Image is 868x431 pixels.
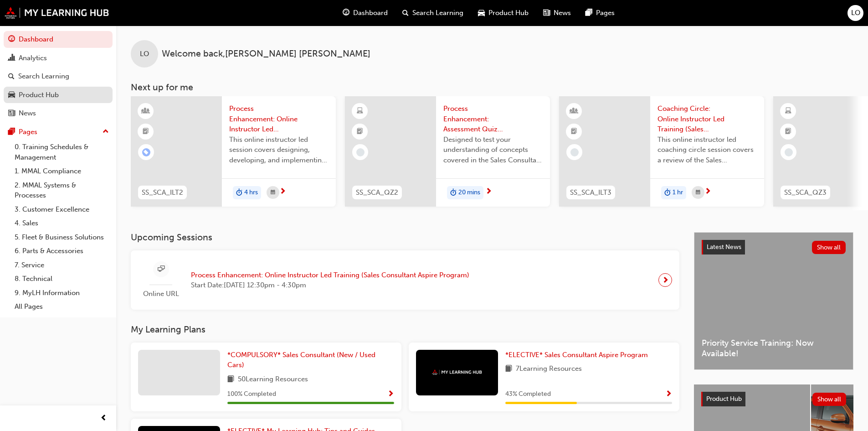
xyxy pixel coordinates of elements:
[516,363,582,375] span: 7 Learning Resources
[696,187,700,198] span: calendar-icon
[143,126,149,138] span: booktick-icon
[229,104,329,135] span: Process Enhancement: Online Instructor Led Training (Sales Consultant Aspire Program)
[536,4,578,22] a: news-iconNews
[8,54,15,62] span: chart-icon
[485,188,492,196] span: next-icon
[8,109,15,118] span: news-icon
[138,289,184,299] span: Online URL
[116,82,868,93] h3: Next up for me
[571,105,577,117] span: learningResourceType_INSTRUCTOR_LED-icon
[244,187,258,198] span: 4 hrs
[596,8,615,18] span: Pages
[229,135,329,166] span: This online instructor led session covers designing, developing, and implementing processes with ...
[785,105,791,117] span: learningResourceType_ELEARNING-icon
[505,363,512,375] span: book-icon
[443,135,543,166] span: Designed to test your understanding of concepts covered in the Sales Consultant Aspire Program 'P...
[11,203,113,217] a: 3. Customer Excellence
[18,71,69,82] div: Search Learning
[578,4,622,22] a: pages-iconPages
[505,389,551,400] span: 43 % Completed
[343,7,349,19] span: guage-icon
[357,105,363,117] span: learningResourceType_ELEARNING-icon
[8,128,15,136] span: pages-icon
[559,96,764,207] a: SS_SCA_ILT3Coaching Circle: Online Instructor Led Training (Sales Consultant Aspire Program)This ...
[8,91,15,99] span: car-icon
[8,36,15,44] span: guage-icon
[8,73,15,81] span: search-icon
[657,135,757,166] span: This online instructor led coaching circle session covers a review of the Sales Consultant Aspire...
[4,105,113,122] a: News
[142,187,183,198] span: SS_SCA_ILT2
[158,264,164,275] span: sessionType_ONLINE_URL-icon
[471,4,536,22] a: car-iconProduct Hub
[450,187,457,199] span: duration-icon
[784,187,827,198] span: SS_SCA_QZ3
[11,286,113,300] a: 9. MyLH Information
[131,232,679,243] h3: Upcoming Sessions
[673,187,683,198] span: 1 hr
[11,244,113,258] a: 6. Parts & Accessories
[191,280,469,291] span: Start Date: [DATE] 12:30pm - 4:30pm
[707,243,741,251] span: Latest News
[345,96,550,207] a: SS_SCA_QZ2Process Enhancement: Assessment Quiz (Sales Consultant Aspire Program)Designed to test ...
[236,187,242,199] span: duration-icon
[11,272,113,286] a: 8. Technical
[335,4,395,22] a: guage-iconDashboard
[4,50,113,67] a: Analytics
[4,124,113,140] button: Pages
[543,7,550,19] span: news-icon
[694,232,853,370] a: Latest NewsShow allPriority Service Training: Now Available!
[812,241,846,254] button: Show all
[19,108,36,119] div: News
[227,374,234,385] span: book-icon
[356,187,398,198] span: SS_SCA_QZ2
[812,393,847,406] button: Show all
[571,126,577,138] span: booktick-icon
[554,8,571,18] span: News
[570,187,611,198] span: SS_SCA_ILT3
[785,126,791,138] span: booktick-icon
[4,31,113,48] a: Dashboard
[851,8,860,18] span: LO
[847,5,863,21] button: LO
[412,8,463,18] span: Search Learning
[458,187,480,198] span: 20 mins
[227,350,394,370] a: *COMPULSORY* Sales Consultant (New / Used Cars)
[227,389,276,400] span: 100 % Completed
[227,351,375,369] span: *COMPULSORY* Sales Consultant (New / Used Cars)
[665,389,672,400] button: Show Progress
[702,240,846,254] a: Latest NewsShow all
[488,8,529,18] span: Product Hub
[191,270,469,280] span: Process Enhancement: Online Instructor Led Training (Sales Consultant Aspire Program)
[131,324,679,335] h3: My Learning Plans
[665,390,672,399] span: Show Progress
[586,7,592,19] span: pages-icon
[664,187,671,199] span: duration-icon
[395,4,471,22] a: search-iconSearch Learning
[505,350,652,360] a: *ELECTIVE* Sales Consultant Aspire Program
[19,127,37,137] div: Pages
[11,300,113,314] a: All Pages
[478,7,485,19] span: car-icon
[432,369,482,375] img: mmal
[11,178,113,203] a: 2. MMAL Systems & Processes
[11,140,113,164] a: 0. Training Schedules & Management
[704,188,711,196] span: next-icon
[356,148,365,156] span: learningRecordVerb_NONE-icon
[353,8,388,18] span: Dashboard
[100,413,107,424] span: prev-icon
[4,87,113,104] a: Product Hub
[279,188,286,196] span: next-icon
[19,53,47,63] div: Analytics
[11,216,113,230] a: 4. Sales
[19,90,59,100] div: Product Hub
[657,104,757,135] span: Coaching Circle: Online Instructor Led Training (Sales Consultant Aspire Program)
[4,68,113,85] a: Search Learning
[11,258,113,272] a: 7. Service
[143,105,149,117] span: learningResourceType_INSTRUCTOR_LED-icon
[271,187,275,198] span: calendar-icon
[131,96,336,207] a: SS_SCA_ILT2Process Enhancement: Online Instructor Led Training (Sales Consultant Aspire Program)T...
[387,389,394,400] button: Show Progress
[11,164,113,178] a: 1. MMAL Compliance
